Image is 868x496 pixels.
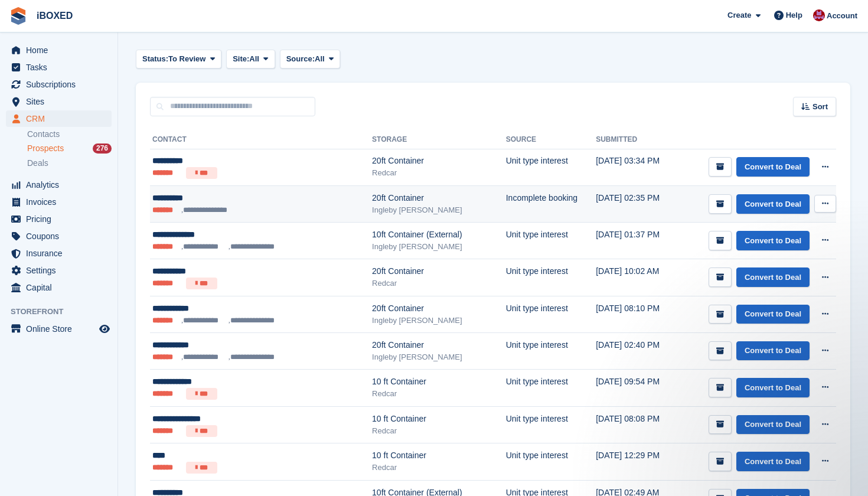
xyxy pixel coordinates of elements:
[372,167,506,179] div: Redcar
[372,388,506,400] div: Redcar
[27,158,48,169] span: Deals
[736,157,810,177] a: Convert to Deal
[812,101,828,113] span: Sort
[596,443,676,481] td: [DATE] 12:29 PM
[596,406,676,443] td: [DATE] 08:08 PM
[249,53,259,65] span: All
[26,110,97,127] span: CRM
[26,279,97,296] span: Capital
[372,229,506,241] div: 10ft Container (External)
[506,296,596,333] td: Unit type interest
[280,50,341,69] button: Source: All
[26,245,97,262] span: Insurance
[506,130,596,149] th: Source
[6,76,112,93] a: menu
[168,53,205,65] span: To Review
[372,425,506,437] div: Redcar
[6,59,112,76] a: menu
[6,93,112,110] a: menu
[27,142,112,155] a: Prospects 276
[596,333,676,370] td: [DATE] 02:40 PM
[506,259,596,296] td: Unit type interest
[786,9,802,21] span: Help
[372,265,506,278] div: 20ft Container
[506,186,596,223] td: Incomplete booking
[93,143,112,154] div: 276
[736,305,810,324] a: Convert to Deal
[736,452,810,471] a: Convert to Deal
[6,42,112,58] a: menu
[596,296,676,333] td: [DATE] 08:10 PM
[150,130,372,149] th: Contact
[26,321,97,337] span: Online Store
[596,130,676,149] th: Submitted
[506,223,596,259] td: Unit type interest
[27,157,112,169] a: Deals
[26,194,97,210] span: Invoices
[27,143,64,154] span: Prospects
[506,333,596,370] td: Unit type interest
[26,262,97,279] span: Settings
[736,415,810,435] a: Convert to Deal
[11,306,118,318] span: Storefront
[372,302,506,315] div: 20ft Container
[372,449,506,462] div: 10 ft Container
[372,315,506,327] div: Ingleby [PERSON_NAME]
[6,177,112,193] a: menu
[142,53,168,65] span: Status:
[26,42,97,58] span: Home
[6,321,112,337] a: menu
[506,406,596,443] td: Unit type interest
[26,211,97,227] span: Pricing
[6,211,112,227] a: menu
[372,376,506,388] div: 10 ft Container
[372,155,506,167] div: 20ft Container
[372,130,506,149] th: Storage
[6,245,112,262] a: menu
[372,278,506,289] div: Redcar
[372,462,506,474] div: Redcar
[736,267,810,287] a: Convert to Deal
[372,413,506,425] div: 10 ft Container
[736,341,810,361] a: Convert to Deal
[315,53,325,65] span: All
[26,59,97,76] span: Tasks
[9,7,27,25] img: stora-icon-8386f47178a22dfd0bd8f6a31ec36ba5ce8667c1dd55bd0f319d3a0aa187defe.svg
[736,231,810,250] a: Convert to Deal
[226,50,275,69] button: Site: All
[26,76,97,93] span: Subscriptions
[6,228,112,244] a: menu
[727,9,751,21] span: Create
[596,223,676,259] td: [DATE] 01:37 PM
[596,186,676,223] td: [DATE] 02:35 PM
[736,194,810,214] a: Convert to Deal
[596,259,676,296] td: [DATE] 10:02 AM
[27,129,112,140] a: Contacts
[372,351,506,363] div: Ingleby [PERSON_NAME]
[6,262,112,279] a: menu
[233,53,249,65] span: Site:
[286,53,315,65] span: Source:
[372,204,506,216] div: Ingleby [PERSON_NAME]
[506,443,596,481] td: Unit type interest
[26,177,97,193] span: Analytics
[136,50,221,69] button: Status: To Review
[32,6,77,25] a: iBOXED
[372,339,506,351] div: 20ft Container
[6,110,112,127] a: menu
[596,149,676,186] td: [DATE] 03:34 PM
[827,10,857,22] span: Account
[506,370,596,407] td: Unit type interest
[813,9,825,21] img: Amanda Forder
[372,192,506,204] div: 20ft Container
[97,322,112,336] a: Preview store
[736,378,810,397] a: Convert to Deal
[6,194,112,210] a: menu
[596,370,676,407] td: [DATE] 09:54 PM
[26,228,97,244] span: Coupons
[372,241,506,253] div: Ingleby [PERSON_NAME]
[6,279,112,296] a: menu
[506,149,596,186] td: Unit type interest
[26,93,97,110] span: Sites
